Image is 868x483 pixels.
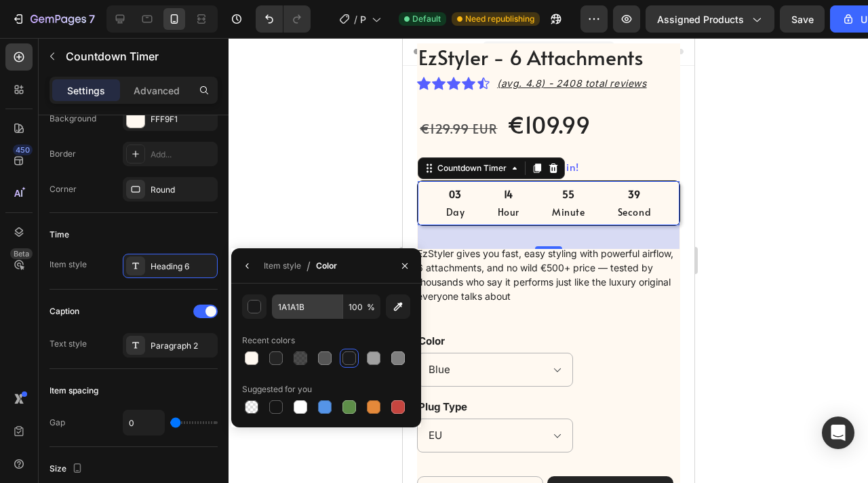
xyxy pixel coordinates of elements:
p: Countdown Timer [66,48,212,64]
span: % [367,301,375,313]
iframe: Design area [403,38,694,483]
div: Item spacing [50,385,98,397]
span: / [307,258,311,274]
button: decrement [15,439,52,471]
div: Item style [50,258,87,271]
input: quantity [52,439,102,471]
div: Round [151,184,214,196]
div: Background [50,113,96,125]
div: FFF9F1 [151,113,214,125]
button: increment [102,439,140,471]
div: Corner [50,183,77,195]
p: 7 [89,11,95,27]
div: Gap [50,417,65,429]
span: Assigned Products [657,12,744,26]
button: 7 [5,5,101,33]
input: Auto [123,410,164,435]
div: Color [316,260,337,272]
button: Assigned Products [646,5,774,33]
div: Undo/Redo [256,5,311,33]
button: Save [780,5,825,33]
span: Need republishing [465,13,534,25]
button: Add to cart [144,438,271,472]
div: Text style [50,338,87,350]
div: Add... [151,149,214,161]
div: Suggested for you [242,383,312,395]
div: Beta [10,248,33,259]
span: Default [412,13,441,25]
div: Heading 6 [151,260,214,273]
span: Save [791,14,814,25]
div: Time [50,229,69,241]
div: 450 [13,144,33,155]
div: Border [50,148,76,160]
p: Settings [67,83,105,98]
p: Advanced [134,83,180,98]
div: Recent colors [242,334,295,347]
span: Product Page [360,12,366,26]
input: Eg: FFFFFF [272,294,342,319]
div: Open Intercom Messenger [822,417,854,449]
div: Size [50,460,85,478]
span: / [354,12,357,26]
div: Item style [264,260,301,272]
div: Paragraph 2 [151,340,214,352]
div: Caption [50,305,79,317]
